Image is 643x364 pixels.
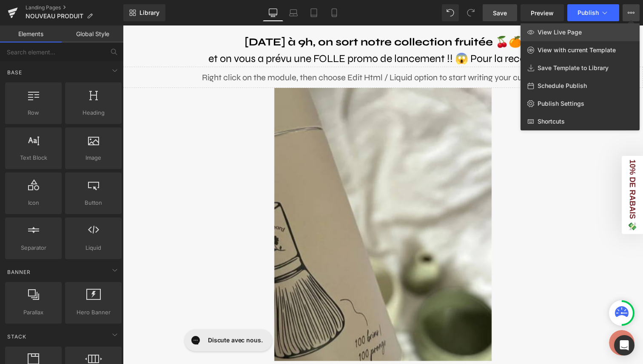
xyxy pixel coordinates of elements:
[6,268,31,276] span: Banner
[8,108,59,117] span: Row
[263,4,283,21] a: Desktop
[68,198,119,207] span: Button
[139,9,159,17] span: Library
[57,301,153,329] iframe: Gorgias live chat messenger
[538,64,609,72] span: Save Template to Library
[68,243,119,252] span: Liquid
[304,4,324,21] a: Tablet
[538,46,616,54] span: View with current Template
[62,25,123,42] a: Global Style
[538,82,587,90] span: Schedule Publish
[283,4,304,21] a: Laptop
[6,68,23,76] span: Base
[578,9,599,16] span: Publish
[538,118,565,125] span: Shortcuts
[26,4,123,11] a: Landing Pages
[538,28,582,36] span: View Live Page
[8,243,59,252] span: Separator
[567,4,619,21] button: Publish
[68,308,119,317] span: Hero Banner
[68,108,119,117] span: Heading
[442,4,459,21] button: Undo
[538,100,584,107] span: Publish Settings
[531,8,554,17] span: Preview
[8,153,59,162] span: Text Block
[493,8,507,17] span: Save
[486,305,512,330] iframe: Button to open loyalty program pop-up
[521,4,564,21] a: Preview
[123,4,165,21] a: New Library
[8,308,59,317] span: Parallax
[324,4,344,21] a: Mobile
[614,335,634,356] div: Open Intercom Messenger
[68,153,119,162] span: Image
[26,13,83,20] span: NOUVEAU PRODUIT
[85,27,435,40] span: et on vous a prévu une FOLLE promo de lancement !! 😱 Pour la recevoir 👇
[462,4,479,21] button: Redo
[8,198,59,207] span: Icon
[623,4,640,21] button: View Live PageView with current TemplateSave Template to LibrarySchedule PublishPublish SettingsS...
[6,333,27,341] span: Stack
[122,10,399,23] b: [DATE] à 9h, on sort notre collection fruitée 🍒🍊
